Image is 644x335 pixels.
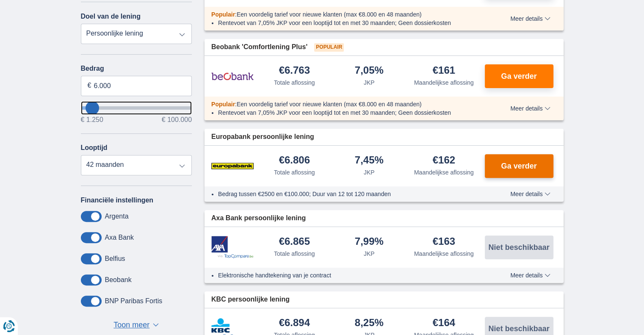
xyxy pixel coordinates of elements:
div: 7,99% [355,236,384,248]
span: Ga verder [501,72,536,80]
button: Meer details [504,15,556,22]
div: 8,25% [355,318,384,329]
button: Ga verder [485,154,553,178]
span: Meer details [510,272,550,278]
span: Ga verder [501,162,536,170]
span: Europabank persoonlijke lening [211,132,314,142]
input: wantToBorrow [81,106,192,110]
li: Elektronische handtekening van je contract [218,271,479,280]
div: Maandelijkse aflossing [414,78,474,87]
span: Een voordelig tarief voor nieuwe klanten (max €8.000 en 48 maanden) [237,101,422,108]
label: Financiële instellingen [81,197,154,204]
button: Toon meer ▼ [111,319,161,331]
img: product.pl.alt Europabank [211,155,254,177]
button: Ga verder [485,64,553,88]
span: € [88,81,91,91]
label: Bedrag [81,65,192,72]
div: Maandelijkse aflossing [414,249,474,258]
div: Totale aflossing [274,78,315,87]
div: €162 [433,155,455,166]
label: Looptijd [81,144,108,152]
div: €164 [433,318,455,329]
div: €163 [433,236,455,248]
li: Bedrag tussen €2500 en €100.000; Duur van 12 tot 120 maanden [218,190,479,198]
span: KBC persoonlijke lening [211,295,290,305]
img: product.pl.alt Axa Bank [211,236,254,258]
div: €6.763 [279,65,310,77]
label: Argenta [105,213,129,220]
div: JKP [364,168,375,177]
button: Meer details [504,105,556,112]
label: Beobank [105,276,132,284]
label: Doel van de lening [81,13,141,20]
span: Beobank 'Comfortlening Plus' [211,42,307,52]
label: Axa Bank [105,234,134,241]
label: BNP Paribas Fortis [105,297,163,305]
span: € 100.000 [162,116,192,123]
span: Populair [211,11,235,18]
div: €6.806 [279,155,310,166]
span: Populair [211,101,235,108]
li: Rentevoet van 7,05% JKP voor een looptijd tot en met 30 maanden; Geen dossierkosten [218,108,479,117]
span: Meer details [510,16,550,22]
span: Toon meer [113,320,149,331]
span: ▼ [153,323,159,327]
span: Meer details [510,105,550,111]
div: 7,45% [355,155,384,166]
div: : [205,10,486,19]
span: Niet beschikbaar [488,244,549,251]
button: Meer details [504,272,556,279]
button: Meer details [504,191,556,197]
div: Totale aflossing [274,168,315,177]
span: Axa Bank persoonlijke lening [211,213,306,223]
img: product.pl.alt Beobank [211,66,254,87]
span: Niet beschikbaar [488,325,549,332]
div: : [205,100,486,108]
div: €6.865 [279,236,310,248]
div: JKP [364,78,375,87]
button: Niet beschikbaar [485,235,553,259]
label: Belfius [105,255,125,263]
span: € 1.250 [81,116,103,123]
span: Meer details [510,191,550,197]
li: Rentevoet van 7,05% JKP voor een looptijd tot en met 30 maanden; Geen dossierkosten [218,19,479,27]
div: 7,05% [355,65,384,77]
div: Maandelijkse aflossing [414,168,474,177]
span: Een voordelig tarief voor nieuwe klanten (max €8.000 en 48 maanden) [237,11,422,18]
span: Populair [314,43,344,52]
div: Totale aflossing [274,249,315,258]
div: €6.894 [279,318,310,329]
div: €161 [433,65,455,77]
div: JKP [364,249,375,258]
